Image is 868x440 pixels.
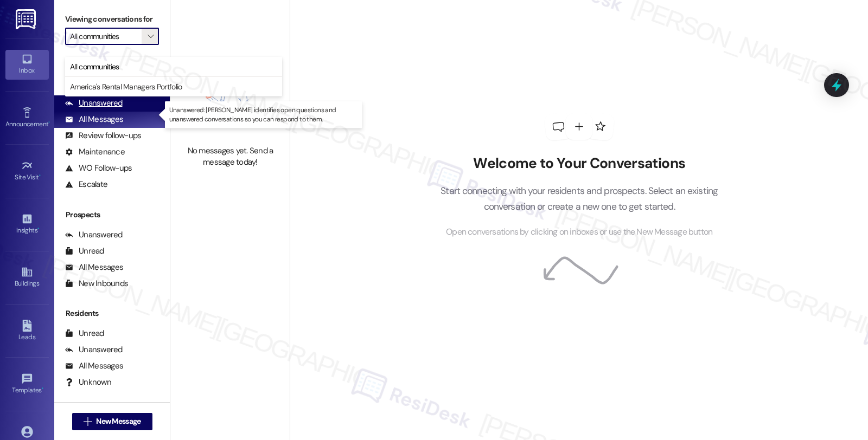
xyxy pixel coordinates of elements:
p: Start connecting with your residents and prospects. Select an existing conversation or create a n... [424,183,735,214]
a: Inbox [5,50,49,79]
div: Unknown [65,377,111,388]
input: All communities [70,28,142,45]
div: All Messages [65,360,123,372]
div: Escalate [65,179,107,190]
div: All Messages [65,114,123,125]
div: WO Follow-ups [65,163,132,174]
img: empty-state [182,51,278,139]
button: New Message [72,413,152,430]
label: Viewing conversations for [65,11,159,28]
div: Unanswered [65,229,123,241]
span: New Message [96,416,141,427]
div: No messages yet. Send a message today! [182,145,278,169]
h2: Welcome to Your Conversations [424,155,735,172]
a: Site Visit • [5,157,49,186]
span: • [42,385,43,392]
i:  [84,417,92,426]
span: All communities [70,61,119,72]
div: Prospects + Residents [54,61,170,73]
a: Leads [5,316,49,346]
div: Review follow-ups [65,130,141,141]
div: All Messages [65,262,123,273]
div: Maintenance [65,146,125,158]
div: Residents [54,308,170,319]
div: Unread [65,245,104,257]
div: Unanswered [65,98,123,109]
i:  [148,32,154,41]
div: Prospects [54,209,170,221]
span: America's Rental Managers Portfolio [70,81,182,92]
a: Buildings [5,263,49,292]
div: Unanswered [65,344,123,355]
img: ResiDesk Logo [16,9,38,29]
span: • [39,172,41,179]
a: Templates • [5,370,49,399]
a: Insights • [5,210,49,239]
span: • [37,225,39,232]
p: Unanswered: [PERSON_NAME] identifies open questions and unanswered conversations so you can respo... [169,106,358,124]
div: Unread [65,328,104,339]
span: Open conversations by clicking on inboxes or use the New Message button [446,225,712,239]
span: • [48,119,50,126]
div: New Inbounds [65,278,128,289]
